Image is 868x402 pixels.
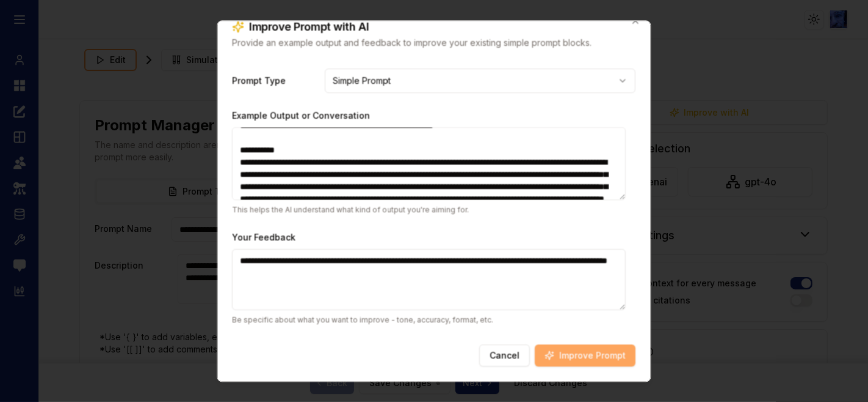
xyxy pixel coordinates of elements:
[233,75,316,87] label: Prompt Type
[233,206,636,215] p: This helps the AI understand what kind of output you're aiming for.
[233,21,636,33] h2: Improve Prompt with AI
[233,37,636,49] p: Provide an example output and feedback to improve your existing simple prompt blocks.
[233,233,296,243] label: Your Feedback
[480,345,530,367] button: Cancel
[233,110,371,121] label: Example Output or Conversation
[535,345,636,367] button: Improve Prompt
[233,316,636,326] p: Be specific about what you want to improve - tone, accuracy, format, etc.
